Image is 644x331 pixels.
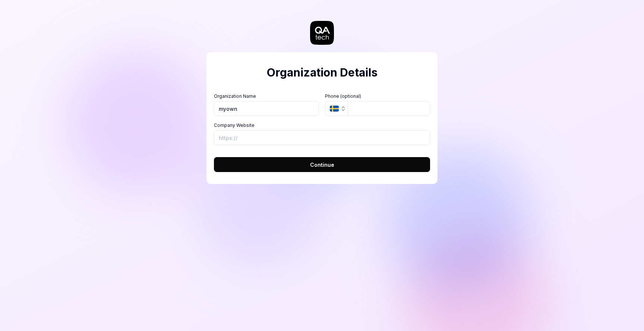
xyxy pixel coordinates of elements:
button: Continue [214,157,430,172]
label: Company Website [214,122,430,129]
input: https:// [214,130,430,145]
label: Organization Name [214,93,319,100]
span: Continue [310,161,334,169]
label: Phone (optional) [325,93,430,100]
h2: Organization Details [214,64,430,81]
